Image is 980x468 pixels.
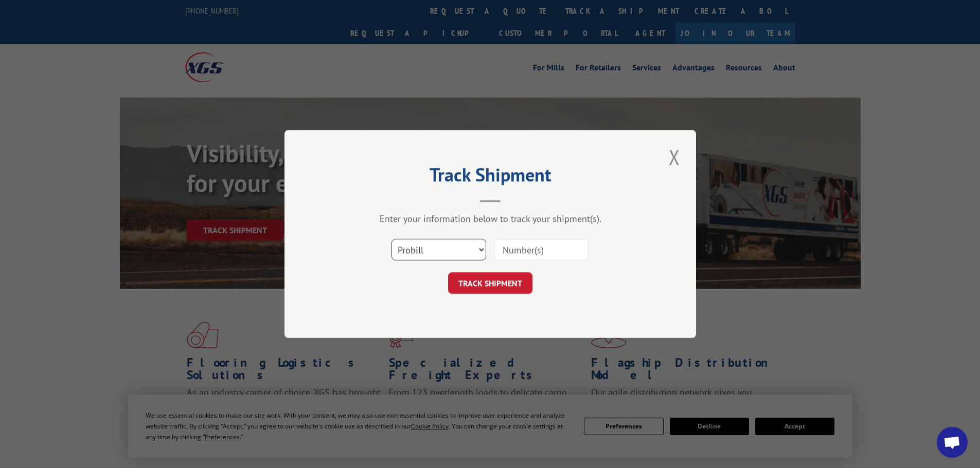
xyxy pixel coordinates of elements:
[336,213,645,224] div: Enter your information below to track your shipment(s).
[937,427,968,458] a: Open chat
[666,143,683,171] button: Close modal
[448,272,532,294] button: TRACK SHIPMENT
[494,239,589,260] input: Number(s)
[336,167,645,187] h2: Track Shipment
